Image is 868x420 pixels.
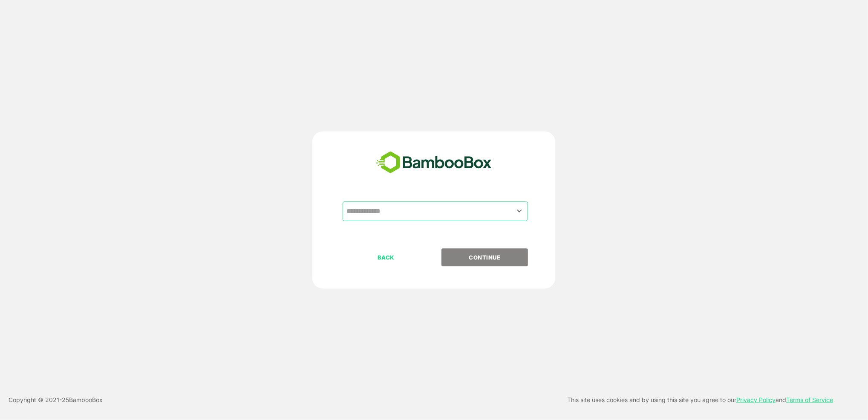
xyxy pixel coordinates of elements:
[513,205,525,217] button: Open
[343,253,429,262] p: BACK
[372,149,496,177] img: bamboobox
[441,248,528,266] button: CONTINUE
[736,396,776,403] a: Privacy Policy
[786,396,833,403] a: Terms of Service
[343,248,429,266] button: BACK
[567,395,833,405] p: This site uses cookies and by using this site you agree to our and
[442,253,528,262] p: CONTINUE
[9,395,103,405] p: Copyright © 2021- 25 BambooBox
